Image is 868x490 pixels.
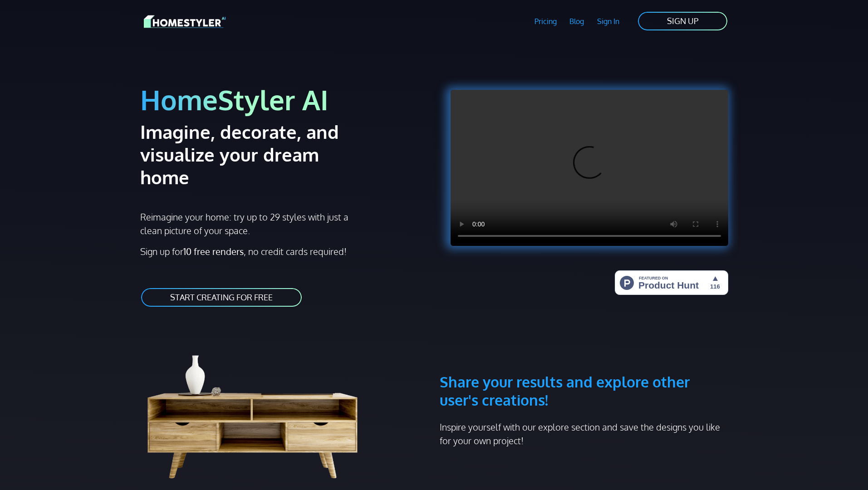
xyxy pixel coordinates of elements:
p: Sign up for , no credit cards required! [140,245,429,258]
h3: Share your results and explore other user's creations! [440,329,728,409]
a: SIGN UP [637,11,728,31]
strong: 10 free renders [183,245,244,257]
p: Reimagine your home: try up to 29 styles with just a clean picture of your space. [140,210,357,237]
a: Sign In [591,11,626,32]
a: Pricing [528,11,563,32]
img: living room cabinet [140,329,379,484]
h1: HomeStyler AI [140,83,429,117]
img: HomeStyler AI - Interior Design Made Easy: One Click to Your Dream Home | Product Hunt [615,270,728,295]
a: START CREATING FOR FREE [140,287,303,308]
img: HomeStyler AI logo [144,14,226,29]
h2: Imagine, decorate, and visualize your dream home [140,120,371,188]
a: Blog [563,11,591,32]
p: Inspire yourself with our explore section and save the designs you like for your own project! [440,420,728,447]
